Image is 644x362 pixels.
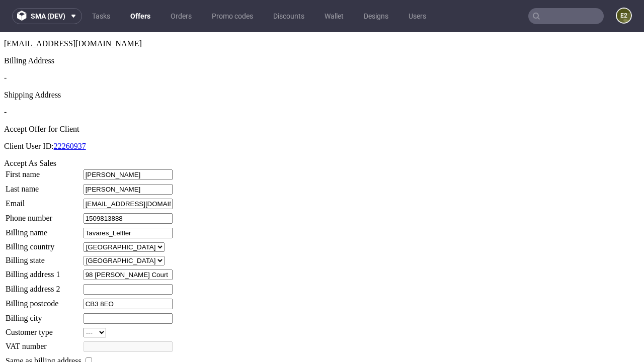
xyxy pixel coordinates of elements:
[4,24,640,33] div: Billing Address
[5,137,82,148] td: First name
[124,8,156,24] a: Offers
[86,8,116,24] a: Tasks
[5,251,82,263] td: Billing address 2
[5,195,82,207] td: Billing name
[5,281,82,292] td: Billing city
[54,110,86,118] a: 22260937
[5,166,82,177] td: Email
[4,75,7,84] span: -
[5,266,82,278] td: Billing postcode
[617,9,631,23] figcaption: e2
[267,8,310,24] a: Discounts
[5,309,82,320] td: VAT number
[5,323,82,334] td: Same as billing address
[4,93,640,102] div: Accept Offer for Client
[5,151,82,163] td: Last name
[403,8,432,24] a: Users
[5,180,82,192] td: Phone number
[206,8,259,24] a: Promo codes
[12,8,82,24] button: sma (dev)
[5,210,82,220] td: Billing country
[165,8,198,24] a: Orders
[4,41,7,50] span: -
[5,237,82,248] td: Billing address 1
[318,8,350,24] a: Wallet
[358,8,394,24] a: Designs
[4,110,640,119] p: Client User ID:
[31,13,65,20] span: sma (dev)
[4,7,142,16] span: [EMAIL_ADDRESS][DOMAIN_NAME]
[5,295,82,306] td: Customer type
[5,223,82,234] td: Billing state
[4,58,640,67] div: Shipping Address
[4,127,640,136] div: Accept As Sales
